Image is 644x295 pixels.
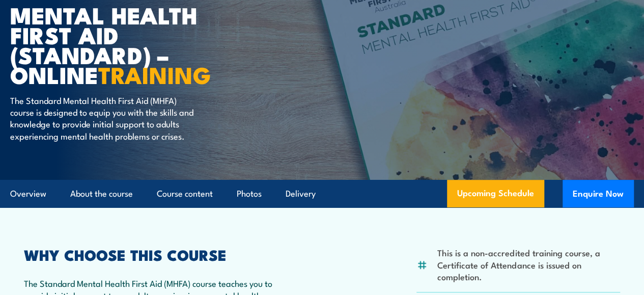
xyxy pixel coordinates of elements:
li: This is a non-accredited training course, a Certificate of Attendance is issued on completion. [437,247,620,282]
button: Enquire Now [563,180,634,207]
p: The Standard Mental Health First Aid (MHFA) course is designed to equip you with the skills and k... [10,94,196,142]
a: Photos [237,180,262,207]
a: Course content [157,180,213,207]
h2: WHY CHOOSE THIS COURSE [24,248,283,261]
a: About the course [70,180,133,207]
h1: Mental Health First Aid (Standard) – Online [10,5,262,85]
a: Upcoming Schedule [447,180,544,207]
a: Delivery [286,180,316,207]
a: Overview [10,180,46,207]
strong: TRAINING [98,57,211,92]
